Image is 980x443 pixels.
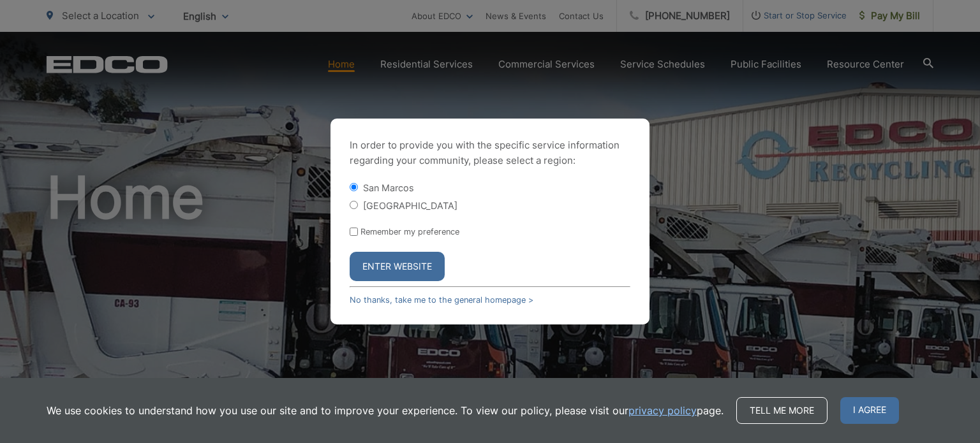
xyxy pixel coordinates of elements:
a: Tell me more [736,397,828,424]
button: Enter Website [350,252,445,281]
p: We use cookies to understand how you use our site and to improve your experience. To view our pol... [47,403,724,418]
label: San Marcos [363,182,414,193]
label: Remember my preference [360,227,459,236]
p: In order to provide you with the specific service information regarding your community, please se... [350,138,630,168]
span: I agree [840,397,899,424]
a: privacy policy [628,403,697,418]
label: [GEOGRAPHIC_DATA] [363,200,457,211]
a: No thanks, take me to the general homepage > [350,295,533,305]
